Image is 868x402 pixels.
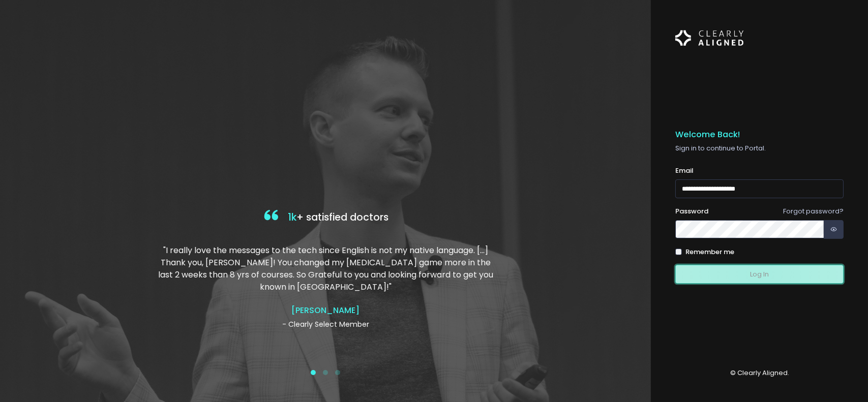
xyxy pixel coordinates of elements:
[675,24,743,52] img: Logo Horizontal
[153,305,499,315] h4: [PERSON_NAME]
[675,166,694,176] label: Email
[675,206,708,217] label: Password
[288,210,296,224] span: 1k
[685,247,734,257] label: Remember me
[675,265,844,284] button: Log In
[675,130,844,140] h5: Welcome Back!
[153,244,499,293] p: "I really love the messages to the tech since English is not my native language. […] Thank you, [...
[783,206,844,216] a: Forgot password?
[675,368,844,378] p: © Clearly Aligned.
[153,207,499,228] h4: + satisfied doctors
[153,319,499,330] p: - Clearly Select Member
[675,143,844,153] p: Sign in to continue to Portal.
